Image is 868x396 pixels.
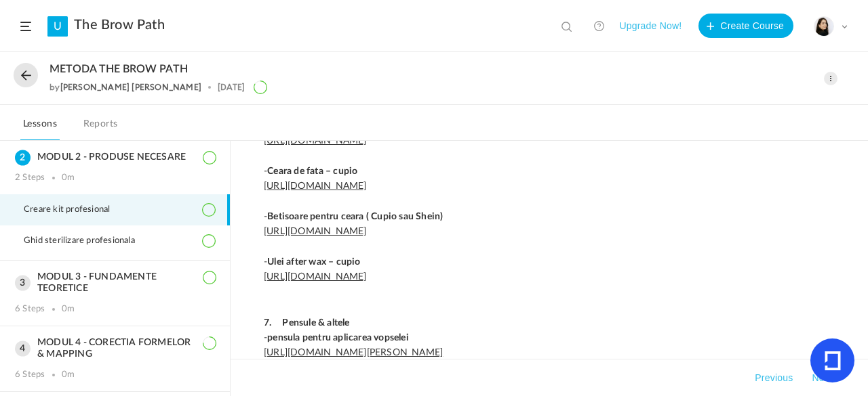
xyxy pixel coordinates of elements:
strong: pensula pentru aplicarea vopselei [267,333,409,343]
img: poza-profil.jpg [814,17,833,36]
span: Creare kit profesional [24,204,127,215]
strong: Ulei after wax – cupio [267,257,360,267]
div: 0m [62,173,75,183]
strong: Ceara de fata – cupio [267,167,357,176]
strong: Betisoare pentru ceara ( Cupio sau Shein) [267,212,443,221]
a: Lessons [20,115,60,141]
div: [DATE] [218,83,245,92]
a: [URL][DOMAIN_NAME][PERSON_NAME] [264,348,443,357]
button: Upgrade Now! [619,14,682,38]
button: Previous [752,370,795,386]
div: 6 Steps [15,304,45,315]
p: - [264,209,835,224]
button: Create Course [698,14,793,38]
div: 0m [62,304,75,315]
h3: MODUL 3 - FUNDAMENTE TEORETICE [15,271,215,294]
p: - [264,255,835,269]
a: U [47,16,68,37]
div: 6 Steps [15,370,45,380]
a: [URL][DOMAIN_NAME] [264,272,367,282]
p: - [264,164,835,179]
a: Reports [81,115,121,141]
div: by [50,83,201,92]
strong: 7. Pensule & altele [264,318,350,328]
div: 2 Steps [15,173,45,183]
div: 0m [62,370,75,380]
a: [PERSON_NAME] [PERSON_NAME] [60,82,201,92]
p: - [264,330,835,345]
a: [URL][DOMAIN_NAME] [264,136,367,146]
a: [URL][DOMAIN_NAME] [264,227,367,236]
span: METODA THE BROW PATH [50,63,188,76]
button: Next [809,370,835,386]
a: The Brow Path [74,17,165,33]
h3: MODUL 2 - PRODUSE NECESARE [15,152,215,163]
h3: MODUL 4 - CORECTIA FORMELOR & MAPPING [15,337,215,360]
span: Ghid sterilizare profesionala [24,236,152,246]
a: [URL][DOMAIN_NAME] [264,181,367,191]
